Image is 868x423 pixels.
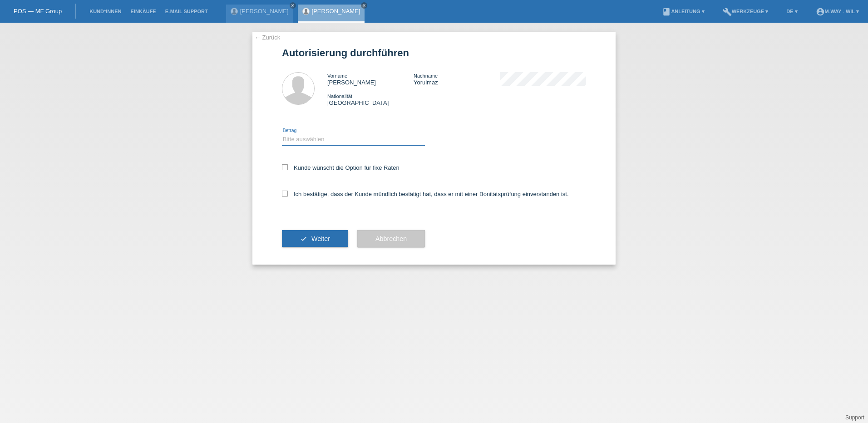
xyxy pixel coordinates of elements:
[282,230,348,247] button: check Weiter
[327,72,414,86] div: [PERSON_NAME]
[362,3,366,8] i: close
[357,230,425,247] button: Abbrechen
[291,3,295,8] i: close
[312,8,360,15] a: [PERSON_NAME]
[327,73,347,79] span: Vorname
[361,2,367,9] a: close
[414,72,500,86] div: Yorulmaz
[327,93,414,106] div: [GEOGRAPHIC_DATA]
[811,9,863,14] a: account_circlem-way - Wil ▾
[255,34,280,41] a: ← Zurück
[327,93,352,99] span: Nationalität
[85,9,126,14] a: Kund*innen
[845,414,864,421] a: Support
[816,7,825,16] i: account_circle
[282,164,399,171] label: Kunde wünscht die Option für fixe Raten
[375,235,407,242] span: Abbrechen
[723,7,732,16] i: build
[657,9,709,14] a: bookAnleitung ▾
[414,73,438,79] span: Nachname
[662,7,671,16] i: book
[782,9,802,14] a: DE ▾
[282,47,586,59] h1: Autorisierung durchführen
[126,9,160,14] a: Einkäufe
[718,9,773,14] a: buildWerkzeuge ▾
[290,2,296,9] a: close
[282,191,569,197] label: Ich bestätige, dass der Kunde mündlich bestätigt hat, dass er mit einer Bonitätsprüfung einversta...
[300,235,307,242] i: check
[161,9,212,14] a: E-Mail Support
[311,235,330,242] span: Weiter
[14,8,62,15] a: POS — MF Group
[240,8,289,15] a: [PERSON_NAME]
